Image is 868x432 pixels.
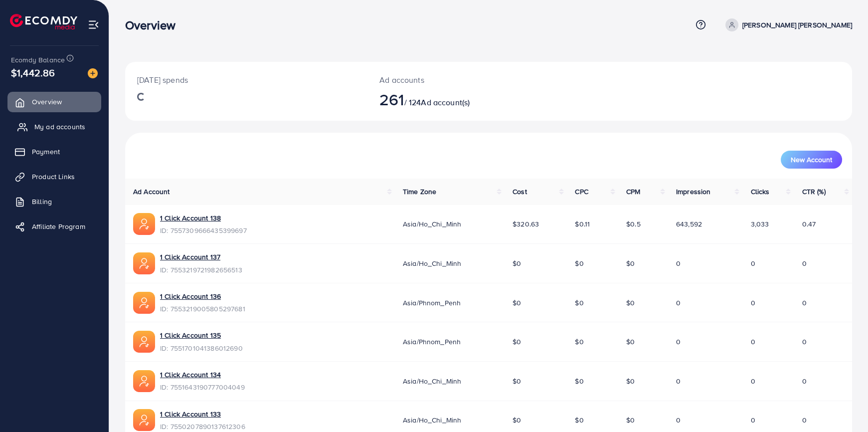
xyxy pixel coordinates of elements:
span: 0 [750,258,755,268]
span: CPM [626,187,640,197]
h2: / 124 [379,90,537,109]
span: Impression [676,187,711,197]
a: 1 Click Account 138 [160,213,221,223]
span: ID: 7553219005805297681 [160,304,245,314]
span: New Account [791,156,832,163]
span: 0 [750,376,755,386]
span: 0 [802,258,806,268]
p: [PERSON_NAME] [PERSON_NAME] [742,19,852,31]
span: 643,592 [676,219,702,229]
span: 0 [802,298,806,308]
span: 0.47 [802,219,816,229]
span: 0 [750,298,755,308]
span: 0 [802,337,806,347]
span: Payment [32,147,60,157]
span: Affiliate Program [32,221,85,231]
span: $0 [626,337,635,347]
span: $0 [575,376,583,386]
span: ID: 7551701041386012690 [160,343,243,353]
span: $0 [575,415,583,425]
span: ID: 7550207890137612306 [160,422,245,432]
a: Product Links [7,167,101,187]
span: 0 [676,258,681,268]
a: Affiliate Program [7,216,101,236]
h3: Overview [125,18,183,32]
span: $0 [575,298,583,308]
span: CPC [575,187,588,197]
span: 3,033 [750,219,769,229]
span: 0 [676,415,681,425]
span: $0 [626,258,635,268]
span: Asia/Ho_Chi_Minh [403,258,462,268]
span: 0 [802,415,806,425]
span: Overview [32,97,62,107]
span: ID: 7557309666435399697 [160,225,247,235]
span: $0.5 [626,219,641,229]
span: Time Zone [403,187,436,197]
span: 0 [750,415,755,425]
span: Asia/Ho_Chi_Minh [403,376,462,386]
button: New Account [781,151,842,169]
span: Ad account(s) [421,97,470,108]
a: 1 Click Account 136 [160,291,221,301]
span: $1,442.86 [11,65,55,80]
span: ID: 7553219721982656513 [160,265,242,275]
span: My ad accounts [34,122,85,132]
span: 261 [379,88,404,111]
span: $0 [513,337,521,347]
span: 0 [802,376,806,386]
a: Payment [7,142,101,162]
span: Asia/Phnom_Penh [403,298,461,308]
span: 0 [676,376,681,386]
span: $0 [513,376,521,386]
span: Product Links [32,172,75,182]
a: 1 Click Account 134 [160,370,221,380]
span: $0 [626,298,635,308]
span: Cost [513,187,527,197]
span: Asia/Ho_Chi_Minh [403,415,462,425]
span: $0 [575,337,583,347]
span: ID: 7551643190777004049 [160,382,245,392]
span: $0 [513,415,521,425]
span: $0 [513,298,521,308]
span: $0.11 [575,219,590,229]
img: ic-ads-acc.e4c84228.svg [133,252,155,274]
span: Asia/Ho_Chi_Minh [403,219,462,229]
span: CTR (%) [802,187,825,197]
span: $0 [575,258,583,268]
a: 1 Click Account 133 [160,409,221,419]
img: menu [88,19,99,30]
span: Billing [32,197,52,207]
img: ic-ads-acc.e4c84228.svg [133,331,155,353]
span: Asia/Phnom_Penh [403,337,461,347]
img: logo [10,14,77,29]
a: 1 Click Account 137 [160,252,220,262]
img: ic-ads-acc.e4c84228.svg [133,370,155,392]
p: [DATE] spends [137,74,355,86]
span: $320.63 [513,219,539,229]
iframe: Chat [826,387,861,425]
img: ic-ads-acc.e4c84228.svg [133,409,155,431]
span: $0 [513,258,521,268]
img: ic-ads-acc.e4c84228.svg [133,213,155,235]
span: 0 [676,298,681,308]
span: Ad Account [133,187,170,197]
a: 1 Click Account 135 [160,330,221,340]
a: [PERSON_NAME] [PERSON_NAME] [721,18,852,31]
img: ic-ads-acc.e4c84228.svg [133,292,155,314]
span: 0 [750,337,755,347]
a: Billing [7,192,101,212]
span: $0 [626,415,635,425]
img: image [88,68,98,78]
span: 0 [676,337,681,347]
span: $0 [626,376,635,386]
a: My ad accounts [7,117,101,137]
p: Ad accounts [379,74,537,86]
span: Clicks [750,187,769,197]
a: Overview [7,92,101,112]
span: Ecomdy Balance [11,55,65,65]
